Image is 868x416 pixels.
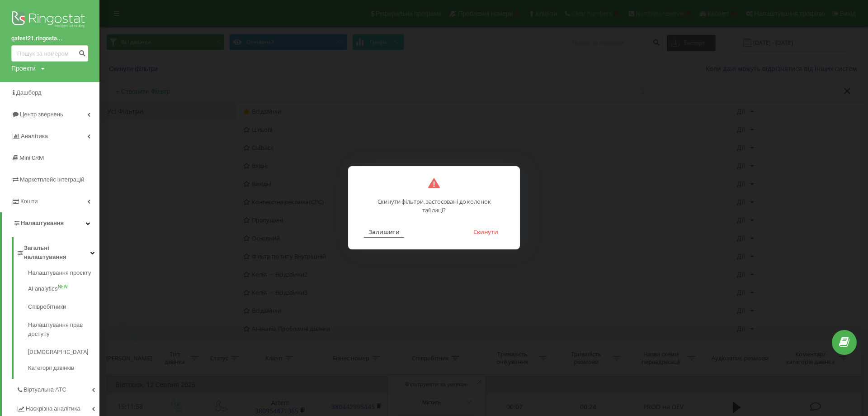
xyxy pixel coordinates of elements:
span: Віртуальна АТС [24,385,66,394]
input: Пошук за номером [11,45,88,62]
span: AI analytics [28,284,58,293]
p: Скинути фільтри, застосовані до колонок таблиці? [373,188,495,215]
a: Категорії дзвінків [28,361,99,373]
span: Аналiтика [21,133,48,139]
a: [DEMOGRAPHIC_DATA] [28,343,99,361]
span: Маркетплейс інтеграцій [20,176,85,183]
span: Співробітники [28,302,66,311]
span: Налаштування прав доступу [28,320,95,339]
button: Скинути [469,226,503,238]
a: Віртуальна АТС [16,379,99,398]
a: AI analyticsNEW [28,280,99,298]
span: Налаштування [21,220,64,226]
span: Центр звернень [20,111,63,118]
span: Наскрізна аналітика [26,404,80,413]
span: Загальні налаштування [24,244,90,262]
span: Mini CRM [19,154,44,161]
span: Категорії дзвінків [28,363,74,373]
span: Кошти [20,198,38,205]
a: Загальні налаштування [16,237,99,265]
a: Налаштування прав доступу [28,316,99,343]
a: Налаштування проєкту [28,268,99,280]
a: qatest21.ringosta... [11,34,88,43]
a: Співробітники [28,298,99,316]
a: Налаштування [2,212,99,234]
span: Дашборд [16,89,42,96]
span: [DEMOGRAPHIC_DATA] [28,348,88,357]
img: Ringostat logo [11,9,88,32]
div: Проекти [11,64,36,73]
button: Залишити [364,226,404,238]
span: Налаштування проєкту [28,268,91,277]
